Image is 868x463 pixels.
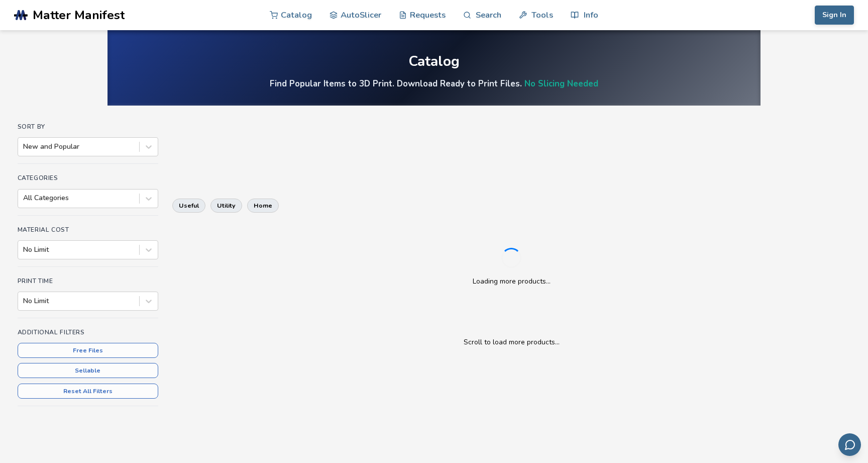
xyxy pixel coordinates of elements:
button: utility [210,199,242,213]
button: Send feedback via email [838,433,861,456]
input: No Limit [23,297,25,305]
button: useful [172,199,205,213]
button: Sign In [815,6,854,25]
a: No Slicing Needed [524,78,598,89]
input: All Categories [23,194,25,202]
h4: Print Time [18,277,158,285]
span: Matter Manifest [33,8,125,22]
button: Free Files [18,343,158,358]
input: New and Popular [23,143,25,151]
h4: Material Cost [18,226,158,233]
h4: Sort By [18,123,158,130]
h4: Find Popular Items to 3D Print. Download Ready to Print Files. [270,78,598,89]
h4: Categories [18,174,158,181]
button: home [247,199,279,213]
p: Loading more products... [473,276,551,287]
p: Scroll to load more products... [182,337,841,347]
h4: Additional Filters [18,329,158,336]
button: Reset All Filters [18,384,158,399]
div: Catalog [408,54,460,69]
input: No Limit [23,246,25,254]
button: Sellable [18,363,158,378]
